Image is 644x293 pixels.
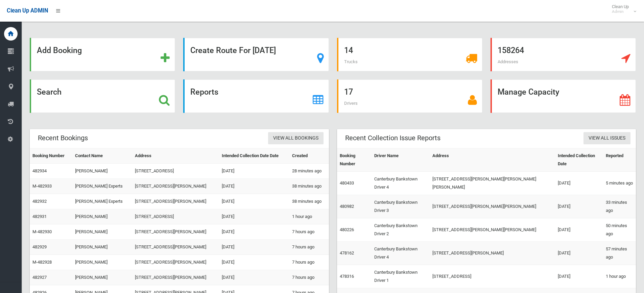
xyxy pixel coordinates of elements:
td: 38 minutes ago [289,179,329,194]
td: 5 minutes ago [603,172,636,195]
td: 7 hours ago [289,240,329,255]
span: Clean Up ADMIN [7,7,48,14]
td: [PERSON_NAME] [72,240,133,255]
td: [PERSON_NAME] Experts [72,194,133,209]
td: Canterbury Bankstown Driver 4 [372,242,430,265]
td: [DATE] [219,164,289,179]
a: Add Booking [30,38,175,71]
td: [STREET_ADDRESS][PERSON_NAME] [132,270,219,285]
td: [STREET_ADDRESS] [132,209,219,224]
td: [PERSON_NAME] [72,209,133,224]
td: 28 minutes ago [289,164,329,179]
td: 50 minutes ago [603,218,636,242]
td: 7 hours ago [289,270,329,285]
a: 480226 [340,227,354,232]
a: 482934 [32,168,47,173]
a: View All Bookings [268,132,324,145]
th: Created [289,148,329,164]
td: [DATE] [555,218,603,242]
header: Recent Bookings [30,131,96,145]
td: [STREET_ADDRESS][PERSON_NAME][PERSON_NAME] [430,195,555,218]
td: [DATE] [219,179,289,194]
td: [STREET_ADDRESS][PERSON_NAME][PERSON_NAME][PERSON_NAME] [430,172,555,195]
a: Manage Capacity [491,79,636,113]
a: Reports [183,79,329,113]
th: Booking Number [337,148,372,172]
td: 1 hour ago [603,265,636,288]
strong: 14 [344,46,353,55]
td: 33 minutes ago [603,195,636,218]
td: [STREET_ADDRESS][PERSON_NAME] [132,240,219,255]
th: Driver Name [372,148,430,172]
header: Recent Collection Issue Reports [337,131,449,145]
td: [PERSON_NAME] [72,270,133,285]
td: [STREET_ADDRESS][PERSON_NAME] [132,255,219,270]
td: Canterbury Bankstown Driver 2 [372,218,430,242]
td: [DATE] [219,255,289,270]
td: 57 minutes ago [603,242,636,265]
a: 480433 [340,180,354,186]
a: 158264 Addresses [491,38,636,71]
span: Addresses [498,59,518,64]
a: 480982 [340,204,354,209]
a: 478316 [340,274,354,279]
td: [PERSON_NAME] [72,224,133,240]
td: [PERSON_NAME] [72,164,133,179]
td: [DATE] [219,194,289,209]
td: Canterbury Bankstown Driver 4 [372,172,430,195]
td: Canterbury Bankstown Driver 3 [372,195,430,218]
a: M-482933 [32,184,52,189]
td: 7 hours ago [289,255,329,270]
th: Intended Collection Date [555,148,603,172]
td: [DATE] [219,240,289,255]
a: View All Issues [583,132,630,145]
td: [STREET_ADDRESS][PERSON_NAME] [132,194,219,209]
a: 482929 [32,244,47,249]
a: 478162 [340,250,354,255]
td: [STREET_ADDRESS][PERSON_NAME] [430,242,555,265]
td: 7 hours ago [289,224,329,240]
td: [STREET_ADDRESS] [430,265,555,288]
td: [DATE] [219,209,289,224]
strong: 158264 [498,46,524,55]
small: Admin [612,9,629,14]
th: Address [132,148,219,164]
td: [DATE] [219,270,289,285]
td: Canterbury Bankstown Driver 1 [372,265,430,288]
a: 482931 [32,214,47,219]
td: [DATE] [555,265,603,288]
strong: Create Route For [DATE] [190,46,276,55]
td: [DATE] [219,224,289,240]
strong: Add Booking [37,46,82,55]
a: M-482930 [32,229,52,234]
span: Drivers [344,101,358,106]
td: [DATE] [555,195,603,218]
td: [DATE] [555,242,603,265]
a: M-482928 [32,260,52,265]
span: Clean Up [609,4,636,14]
strong: 17 [344,87,353,97]
td: [STREET_ADDRESS] [132,164,219,179]
strong: Reports [190,87,218,97]
a: 482932 [32,199,47,204]
td: [DATE] [555,172,603,195]
td: 38 minutes ago [289,194,329,209]
th: Intended Collection Date Date [219,148,289,164]
a: 17 Drivers [337,79,482,113]
span: Trucks [344,59,358,64]
th: Reported [603,148,636,172]
td: [STREET_ADDRESS][PERSON_NAME] [132,224,219,240]
td: [PERSON_NAME] Experts [72,179,133,194]
a: 14 Trucks [337,38,482,71]
td: [STREET_ADDRESS][PERSON_NAME][PERSON_NAME] [430,218,555,242]
a: Search [30,79,175,113]
td: [PERSON_NAME] [72,255,133,270]
th: Contact Name [72,148,133,164]
a: 482927 [32,275,47,280]
td: 1 hour ago [289,209,329,224]
th: Booking Number [30,148,72,164]
a: Create Route For [DATE] [183,38,329,71]
td: [STREET_ADDRESS][PERSON_NAME] [132,179,219,194]
th: Address [430,148,555,172]
strong: Search [37,87,62,97]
